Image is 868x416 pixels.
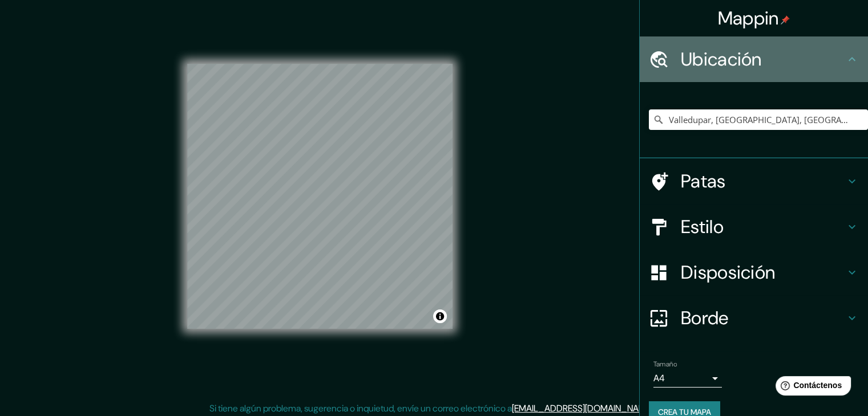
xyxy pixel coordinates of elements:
font: Ubicación [681,47,762,71]
button: Activar o desactivar atribución [433,309,447,323]
div: Ubicación [640,36,868,82]
canvas: Mapa [187,64,453,329]
font: A4 [653,372,665,384]
div: Patas [640,158,868,204]
input: Elige tu ciudad o zona [649,109,868,130]
font: Tamaño [653,360,677,369]
iframe: Lanzador de widgets de ayuda [766,372,855,403]
img: pin-icon.png [781,15,790,25]
div: Borde [640,295,868,341]
div: Estilo [640,204,868,250]
a: [EMAIL_ADDRESS][DOMAIN_NAME] [512,402,653,414]
font: Disposición [681,260,775,284]
font: Borde [681,306,729,330]
font: Mappin [718,6,779,30]
div: A4 [653,369,722,388]
font: Patas [681,169,726,193]
font: Si tiene algún problema, sugerencia o inquietud, envíe un correo electrónico a [209,402,512,414]
font: Estilo [681,215,724,239]
div: Disposición [640,250,868,295]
